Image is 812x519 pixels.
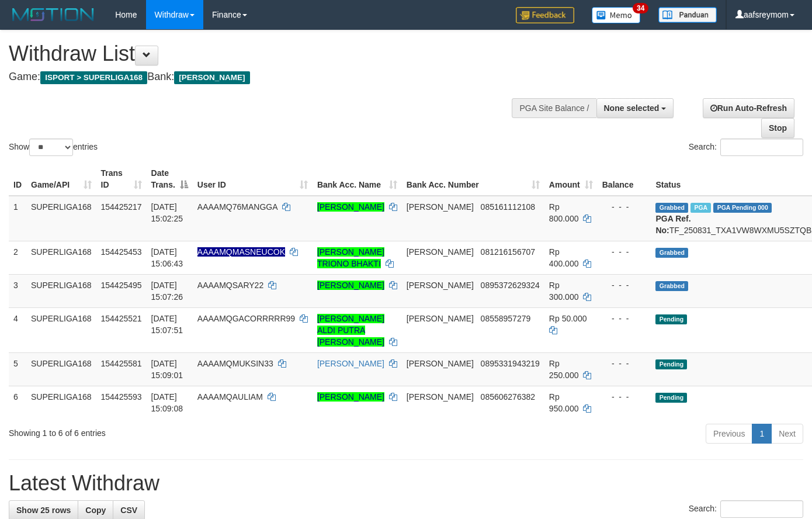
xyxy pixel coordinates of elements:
[407,202,474,212] span: [PERSON_NAME]
[26,352,96,386] td: SUPERLIGA168
[689,500,803,518] label: Search:
[481,359,540,368] span: Copy 0895331943219 to clipboard
[407,281,474,290] span: [PERSON_NAME]
[9,307,26,352] td: 4
[407,359,474,368] span: [PERSON_NAME]
[85,506,106,515] span: Copy
[193,162,313,196] th: User ID: activate to sort column ascending
[771,424,803,444] a: Next
[317,359,384,368] a: [PERSON_NAME]
[703,98,794,118] a: Run Auto-Refresh
[26,274,96,307] td: SUPERLIGA168
[197,202,277,212] span: AAAAMQ76MANGGA
[9,6,98,23] img: MOTION_logo.png
[101,314,142,323] span: 154425521
[402,162,544,196] th: Bank Acc. Number: activate to sort column ascending
[655,248,688,258] span: Grabbed
[317,247,384,268] a: [PERSON_NAME] TRIONO BHAKTI
[655,281,688,291] span: Grabbed
[16,506,71,515] span: Show 25 rows
[689,139,803,156] label: Search:
[9,42,530,65] h1: Withdraw List
[549,392,579,413] span: Rp 950.000
[174,71,249,84] span: [PERSON_NAME]
[313,162,402,196] th: Bank Acc. Name: activate to sort column ascending
[690,203,711,213] span: Marked by aafounsreynich
[9,241,26,274] td: 2
[151,202,183,223] span: [DATE] 15:02:25
[40,71,147,84] span: ISPORT > SUPERLIGA168
[602,201,647,213] div: - - -
[481,392,535,402] span: Copy 085606276382 to clipboard
[197,359,273,368] span: AAAAMQMUKSIN33
[120,506,137,515] span: CSV
[151,247,183,268] span: [DATE] 15:06:43
[151,359,183,380] span: [DATE] 15:09:01
[151,314,183,335] span: [DATE] 15:07:51
[512,98,596,118] div: PGA Site Balance /
[9,352,26,386] td: 5
[101,392,142,402] span: 154425593
[317,392,384,402] a: [PERSON_NAME]
[407,314,474,323] span: [PERSON_NAME]
[720,500,803,518] input: Search:
[549,281,579,302] span: Rp 300.000
[720,139,803,156] input: Search:
[706,424,752,444] a: Previous
[197,281,263,290] span: AAAAMQSARY22
[655,359,687,369] span: Pending
[549,314,587,323] span: Rp 50.000
[602,246,647,258] div: - - -
[481,202,535,212] span: Copy 085161112108 to clipboard
[761,118,794,138] a: Stop
[9,139,98,156] label: Show entries
[317,202,384,212] a: [PERSON_NAME]
[9,386,26,419] td: 6
[596,98,674,118] button: None selected
[317,281,384,290] a: [PERSON_NAME]
[26,196,96,241] td: SUPERLIGA168
[655,314,687,324] span: Pending
[197,314,295,323] span: AAAAMQGACORRRRR99
[9,274,26,307] td: 3
[26,241,96,274] td: SUPERLIGA168
[655,393,687,403] span: Pending
[407,247,474,257] span: [PERSON_NAME]
[9,71,530,83] h4: Game: Bank:
[633,3,648,13] span: 34
[101,247,142,257] span: 154425453
[516,7,574,23] img: Feedback.jpg
[549,247,579,268] span: Rp 400.000
[9,472,803,495] h1: Latest Withdraw
[101,359,142,368] span: 154425581
[9,162,26,196] th: ID
[602,279,647,291] div: - - -
[592,7,641,23] img: Button%20Memo.svg
[604,103,660,113] span: None selected
[655,203,688,213] span: Grabbed
[752,424,772,444] a: 1
[481,247,535,257] span: Copy 081216156707 to clipboard
[544,162,598,196] th: Amount: activate to sort column ascending
[713,203,772,213] span: PGA Pending
[96,162,147,196] th: Trans ID: activate to sort column ascending
[658,7,717,23] img: panduan.png
[151,392,183,413] span: [DATE] 15:09:08
[9,423,329,439] div: Showing 1 to 6 of 6 entries
[197,392,263,402] span: AAAAMQAULIAM
[101,202,142,212] span: 154425217
[26,386,96,419] td: SUPERLIGA168
[317,314,384,347] a: [PERSON_NAME] ALDI PUTRA [PERSON_NAME]
[602,391,647,403] div: - - -
[26,162,96,196] th: Game/API: activate to sort column ascending
[602,358,647,369] div: - - -
[481,314,531,323] span: Copy 08558957279 to clipboard
[602,313,647,324] div: - - -
[481,281,540,290] span: Copy 0895372629324 to clipboard
[147,162,193,196] th: Date Trans.: activate to sort column descending
[549,359,579,380] span: Rp 250.000
[407,392,474,402] span: [PERSON_NAME]
[101,281,142,290] span: 154425495
[655,214,690,235] b: PGA Ref. No:
[151,281,183,302] span: [DATE] 15:07:26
